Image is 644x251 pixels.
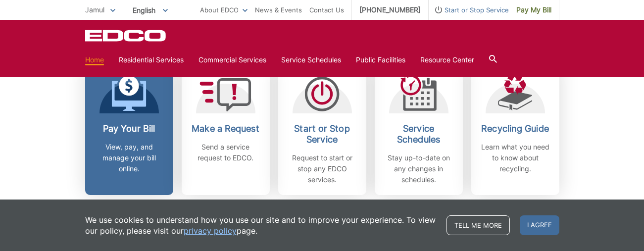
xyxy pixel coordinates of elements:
h2: Recycling Guide [479,123,552,134]
span: Jamul [85,5,104,14]
a: Contact Us [309,4,344,15]
a: Pay Your Bill View, pay, and manage your bill online. [85,64,173,195]
p: Send a service request to EDCO. [189,142,262,163]
a: Tell me more [446,215,510,235]
a: privacy policy [184,225,237,236]
a: About EDCO [200,4,248,15]
p: Request to start or stop any EDCO services. [286,152,359,185]
a: Home [85,54,104,65]
span: I agree [520,215,559,235]
a: Public Facilities [356,54,405,65]
a: Make a Request Send a service request to EDCO. [182,64,270,195]
a: Service Schedules [281,54,341,65]
a: Commercial Services [198,54,266,65]
p: View, pay, and manage your bill online. [93,142,166,174]
h2: Pay Your Bill [93,123,166,134]
h2: Start or Stop Service [286,123,359,145]
span: Pay My Bill [516,4,551,15]
a: Recycling Guide Learn what you need to know about recycling. [471,64,559,195]
h2: Service Schedules [382,123,455,145]
p: Learn what you need to know about recycling. [479,142,552,174]
h2: Make a Request [189,123,262,134]
a: Resource Center [420,54,474,65]
a: Residential Services [119,54,184,65]
a: Service Schedules Stay up-to-date on any changes in schedules. [375,64,463,195]
p: We use cookies to understand how you use our site and to improve your experience. To view our pol... [85,214,437,236]
p: Stay up-to-date on any changes in schedules. [382,152,455,185]
span: English [125,2,175,18]
a: News & Events [255,4,302,15]
a: EDCD logo. Return to the homepage. [85,30,167,42]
